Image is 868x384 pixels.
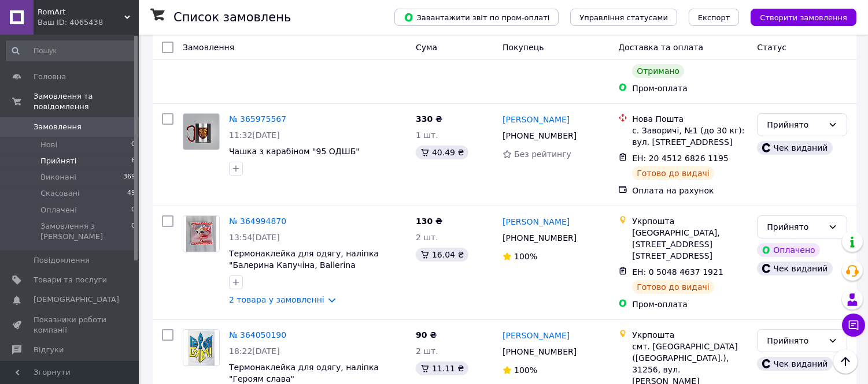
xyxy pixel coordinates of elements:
[632,299,748,310] div: Пром-оплата
[40,140,57,150] span: Нові
[131,221,135,242] span: 0
[34,255,90,266] span: Повідомлення
[416,146,468,159] div: 40.49 ₴
[833,349,858,374] button: Наверх
[40,188,80,199] span: Скасовані
[757,262,832,275] div: Чек виданий
[229,330,286,340] a: № 364050190
[40,156,76,166] span: Прийняті
[698,13,730,22] span: Експорт
[503,216,570,228] a: [PERSON_NAME]
[34,345,64,355] span: Відгуки
[503,43,544,52] span: Покупець
[514,252,537,261] span: 100%
[689,9,740,26] button: Експорт
[131,140,135,150] span: 0
[186,216,216,252] img: Фото товару
[229,114,286,124] a: № 365975567
[767,118,823,131] div: Прийнято
[127,188,135,199] span: 49
[229,363,379,383] a: Термонаклейка для одягу, наліпка "Героям слава"
[183,114,219,150] img: Фото товару
[632,113,748,125] div: Нова Пошта
[500,230,579,246] div: [PHONE_NUMBER]
[183,113,220,150] a: Фото товару
[229,249,379,281] a: Термонаклейка для одягу, наліпка "Балерина Капучіна, Ballerina Cappuccina"
[751,9,856,26] button: Створити замовлення
[40,205,77,215] span: Оплачені
[632,154,729,163] span: ЕН: 20 4512 6826 1195
[131,156,135,166] span: 6
[632,267,723,277] span: ЕН: 0 5048 4637 1921
[416,330,437,340] span: 90 ₴
[183,215,220,252] a: Фото товару
[188,330,215,366] img: Фото товару
[229,233,280,242] span: 13:54[DATE]
[416,361,468,375] div: 11.11 ₴
[632,227,748,262] div: [GEOGRAPHIC_DATA], [STREET_ADDRESS] [STREET_ADDRESS]
[757,357,832,371] div: Чек виданий
[416,43,437,52] span: Cума
[394,9,559,26] button: Завантажити звіт по пром-оплаті
[500,344,579,360] div: [PHONE_NUMBER]
[183,43,234,52] span: Замовлення
[416,131,438,140] span: 1 шт.
[38,7,124,17] span: RomArt
[760,13,847,22] span: Створити замовлення
[229,147,360,156] a: Чашка з карабіном "95 ОДШБ"
[503,330,570,341] a: [PERSON_NAME]
[34,122,82,132] span: Замовлення
[632,280,714,294] div: Готово до видачі
[757,243,819,257] div: Оплачено
[416,217,442,226] span: 130 ₴
[767,221,823,233] div: Прийнято
[229,131,280,140] span: 11:32[DATE]
[618,43,703,52] span: Доставка та оплата
[229,346,280,356] span: 18:22[DATE]
[416,114,442,124] span: 330 ₴
[632,83,748,94] div: Пром-оплата
[500,128,579,144] div: [PHONE_NUMBER]
[632,64,684,78] div: Отримано
[503,114,570,125] a: [PERSON_NAME]
[767,334,823,347] div: Прийнято
[6,40,136,61] input: Пошук
[632,215,748,227] div: Укрпошта
[579,13,668,22] span: Управління статусами
[632,185,748,196] div: Оплата на рахунок
[40,172,76,182] span: Виконані
[34,315,107,335] span: Показники роботи компанії
[757,43,786,52] span: Статус
[123,172,135,182] span: 369
[131,205,135,215] span: 0
[416,346,438,356] span: 2 шт.
[632,166,714,180] div: Готово до видачі
[183,329,220,366] a: Фото товару
[514,366,537,375] span: 100%
[34,275,107,285] span: Товари та послуги
[404,12,549,23] span: Завантажити звіт по пром-оплаті
[229,217,286,226] a: № 364994870
[757,141,832,155] div: Чек виданий
[416,233,438,242] span: 2 шт.
[34,91,139,112] span: Замовлення та повідомлення
[38,17,139,28] div: Ваш ID: 4065438
[739,12,856,21] a: Створити замовлення
[632,125,748,148] div: с. Заворичі, №1 (до 30 кг): вул. [STREET_ADDRESS]
[632,329,748,341] div: Укрпошта
[416,248,468,262] div: 16.04 ₴
[34,72,66,82] span: Головна
[514,150,571,159] span: Без рейтингу
[570,9,677,26] button: Управління статусами
[34,294,119,305] span: [DEMOGRAPHIC_DATA]
[173,10,291,24] h1: Список замовлень
[842,314,865,337] button: Чат з покупцем
[229,295,324,304] a: 2 товара у замовленні
[40,221,131,242] span: Замовлення з [PERSON_NAME]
